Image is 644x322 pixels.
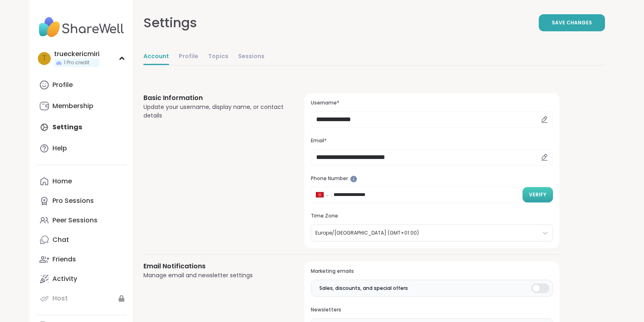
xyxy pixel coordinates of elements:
img: ShareWell Nav Logo [36,13,127,41]
h3: Email* [311,137,553,144]
a: Topics [208,49,228,65]
a: Host [36,289,127,308]
button: Verify [523,187,553,202]
iframe: Spotlight [350,176,357,183]
a: Sessions [238,49,265,65]
span: Verify [529,191,546,198]
div: trueckericmiri [54,50,100,59]
a: Activity [36,269,127,289]
a: Profile [36,75,127,95]
a: Friends [36,250,127,269]
a: Account [143,49,169,65]
a: Pro Sessions [36,191,127,211]
span: Sales, discounts, and special offers [319,285,408,292]
h3: Email Notifications [143,261,285,271]
a: Chat [36,230,127,250]
a: Peer Sessions [36,211,127,230]
div: Settings [143,13,197,33]
h3: Username* [311,100,553,107]
div: Host [52,294,68,303]
div: Activity [52,274,77,283]
div: Update your username, display name, or contact details [143,103,285,120]
a: Profile [179,49,198,65]
button: Save Changes [539,14,605,31]
div: Profile [52,80,73,89]
div: Membership [52,102,93,111]
div: Peer Sessions [52,216,98,225]
a: Help [36,139,127,158]
span: Save Changes [552,19,592,26]
div: Friends [52,255,76,264]
h3: Time Zone [311,213,553,220]
h3: Newsletters [311,307,553,313]
a: Membership [36,96,127,116]
span: 1 Pro credit [64,59,89,66]
h3: Marketing emails [311,268,553,275]
div: Pro Sessions [52,196,94,205]
span: t [42,53,46,64]
div: Home [52,177,72,186]
h3: Phone Number [311,175,553,182]
a: Home [36,172,127,191]
div: Chat [52,235,69,244]
div: Manage email and newsletter settings [143,271,285,280]
h3: Basic Information [143,93,285,103]
div: Help [52,144,67,153]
